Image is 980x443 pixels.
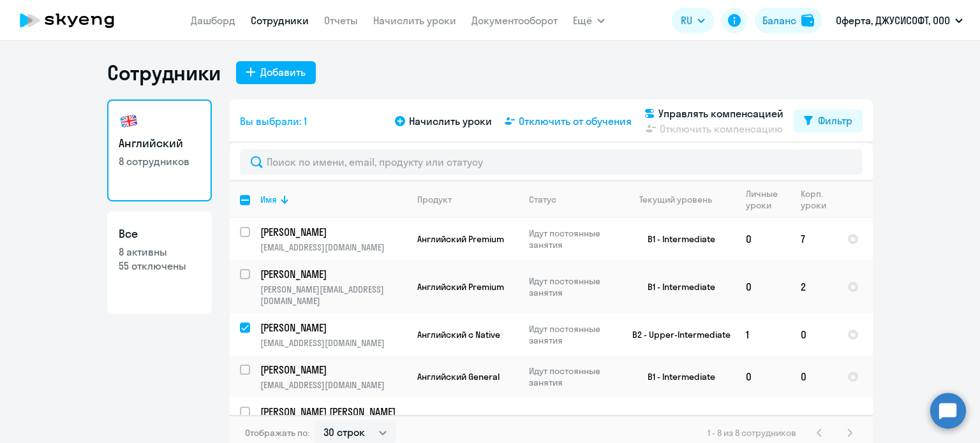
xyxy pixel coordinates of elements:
div: Статус [529,194,556,205]
span: 1 - 8 из 8 сотрудников [708,427,796,439]
a: [PERSON_NAME] [PERSON_NAME] [260,405,406,419]
a: Начислить уроки [373,14,456,27]
span: Отображать по: [245,427,309,439]
p: [PERSON_NAME] [260,267,405,281]
div: Продукт [417,194,518,205]
div: Личные уроки [746,188,790,211]
p: [PERSON_NAME] [260,225,405,239]
p: [PERSON_NAME] [PERSON_NAME] [260,405,405,419]
td: B2 - Upper-Intermediate [617,314,736,356]
img: english [119,111,139,131]
a: Английский8 сотрудников [107,99,212,201]
a: Отчеты [324,14,358,27]
a: Все8 активны55 отключены [107,212,212,314]
button: Добавить [236,61,316,84]
span: Английский Premium [417,281,504,293]
p: Идут постоянные занятия [529,413,616,436]
button: Балансbalance [755,8,822,33]
td: 1 [736,314,791,356]
span: Английский Premium [417,233,504,245]
div: Текущий уровень [639,194,712,205]
td: B1 - Intermediate [617,218,736,260]
span: RU [681,13,692,28]
div: Статус [529,194,616,205]
td: B1 - Intermediate [617,260,736,314]
p: Идут постоянные занятия [529,365,616,388]
a: [PERSON_NAME] [260,321,406,335]
p: [EMAIL_ADDRESS][DOMAIN_NAME] [260,337,406,349]
a: [PERSON_NAME] [260,363,406,377]
h3: Все [119,226,200,242]
td: B1 - Intermediate [617,356,736,398]
div: Добавить [260,64,306,80]
p: Оферта, ДЖУСИСОФТ, ООО [836,13,950,28]
div: Корп. уроки [801,188,828,211]
div: Корп. уроки [801,188,836,211]
p: [PERSON_NAME] [260,363,405,377]
div: Текущий уровень [627,194,735,205]
span: Ещё [573,13,592,28]
h3: Английский [119,135,200,152]
td: 0 [791,356,837,398]
a: Документооборот [471,14,558,27]
p: Идут постоянные занятия [529,275,616,298]
button: RU [672,8,714,33]
span: Начислить уроки [409,113,492,129]
td: 0 [736,218,791,260]
td: 0 [736,356,791,398]
div: Имя [260,194,406,205]
div: Фильтр [818,113,852,128]
p: 55 отключены [119,259,200,273]
p: 8 активны [119,245,200,259]
button: Ещё [573,8,605,33]
div: Личные уроки [746,188,782,211]
p: [PERSON_NAME][EMAIL_ADDRESS][DOMAIN_NAME] [260,284,406,307]
span: Управлять компенсацией [658,106,783,121]
div: Продукт [417,194,452,205]
span: Английский с Native [417,329,500,340]
a: Сотрудники [251,14,309,27]
p: Идут постоянные занятия [529,323,616,346]
input: Поиск по имени, email, продукту или статусу [240,149,863,175]
span: Отключить от обучения [519,113,632,129]
p: 8 сотрудников [119,154,200,168]
td: 0 [791,314,837,356]
div: Имя [260,194,277,205]
p: [PERSON_NAME] [260,321,405,335]
td: 7 [791,218,837,260]
a: [PERSON_NAME] [260,267,406,281]
a: [PERSON_NAME] [260,225,406,239]
button: Фильтр [794,110,863,133]
button: Оферта, ДЖУСИСОФТ, ООО [829,5,969,36]
h1: Сотрудники [107,60,221,85]
span: Английский General [417,371,500,382]
td: 0 [736,260,791,314]
p: Идут постоянные занятия [529,228,616,251]
td: 2 [791,260,837,314]
p: [EMAIL_ADDRESS][DOMAIN_NAME] [260,379,406,391]
img: balance [801,14,814,27]
a: Дашборд [191,14,235,27]
div: Баланс [762,13,796,28]
span: Вы выбрали: 1 [240,113,307,129]
p: [EMAIL_ADDRESS][DOMAIN_NAME] [260,242,406,253]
